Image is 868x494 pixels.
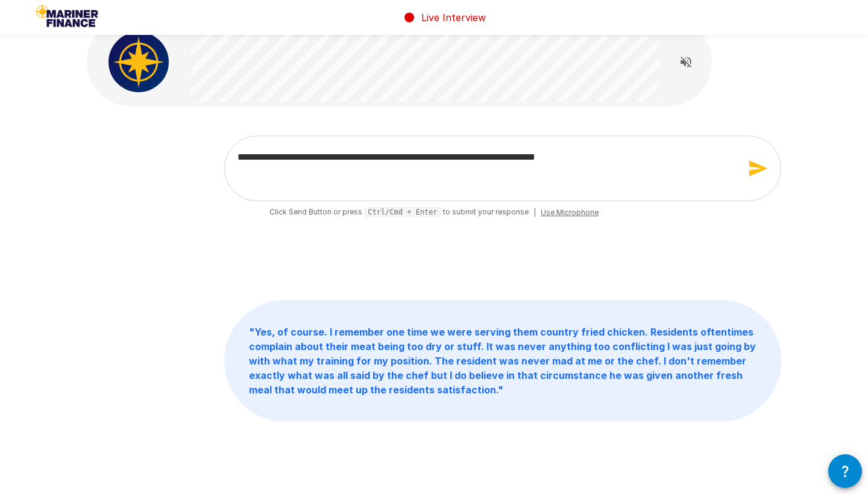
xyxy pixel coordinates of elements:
p: Live Interview [421,10,486,25]
pre: Ctrl/Cmd + Enter [364,207,441,217]
span: | [533,207,536,219]
b: " Yes, of course. I remember one time we were serving them country fried chicken. Residents often... [249,326,756,396]
img: mariner_avatar.png [108,32,169,92]
span: Use Microphone [541,207,599,219]
span: Click Send Button or press to submit your response [269,206,529,219]
button: Read questions aloud [674,50,698,74]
